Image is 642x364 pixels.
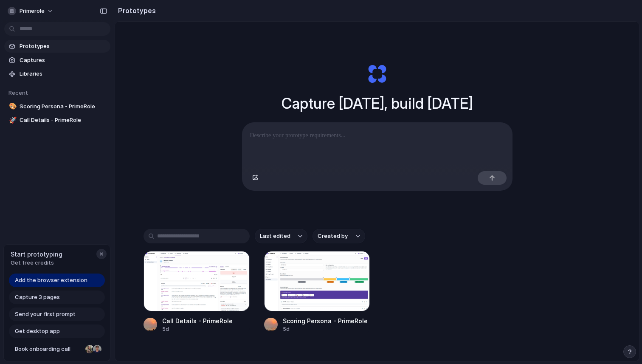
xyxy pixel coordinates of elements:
[15,327,60,336] span: Get desktop app
[8,102,16,111] button: 🎨
[20,102,107,111] span: Scoring Persona - PrimeRole
[283,325,368,333] div: 5d
[4,100,110,113] a: 🎨Scoring Persona - PrimeRole
[4,54,110,67] a: Captures
[15,310,76,319] span: Send your first prompt
[255,229,307,243] button: Last edited
[318,232,348,240] span: Created by
[11,259,62,267] span: Get free credits
[282,92,473,115] h1: Capture [DATE], build [DATE]
[20,42,107,51] span: Prototypes
[8,89,28,96] span: Recent
[15,345,82,353] span: Book onboarding call
[92,344,102,354] div: Christian Iacullo
[20,70,107,78] span: Libraries
[283,316,368,325] div: Scoring Persona - PrimeRole
[264,251,370,333] a: Scoring Persona - PrimeRoleScoring Persona - PrimeRole5d
[20,7,45,15] span: primerole
[4,68,110,80] a: Libraries
[15,276,87,285] span: Add the browser extension
[115,6,156,16] h2: Prototypes
[8,116,16,124] button: 🚀
[9,102,15,111] div: 🎨
[144,251,250,333] a: Call Details - PrimeRoleCall Details - PrimeRole5d
[9,274,105,287] a: Add the browser extension
[9,342,105,356] a: Book onboarding call
[162,325,233,333] div: 5d
[4,114,110,127] a: 🚀Call Details - PrimeRole
[84,344,95,354] div: Nicole Kubica
[20,56,107,65] span: Captures
[313,229,365,243] button: Created by
[260,232,290,240] span: Last edited
[162,316,233,325] div: Call Details - PrimeRole
[11,250,62,259] span: Start prototyping
[20,116,107,124] span: Call Details - PrimeRole
[15,293,60,302] span: Capture 3 pages
[9,116,15,125] div: 🚀
[9,324,105,338] a: Get desktop app
[4,40,110,53] a: Prototypes
[4,4,58,18] button: primerole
